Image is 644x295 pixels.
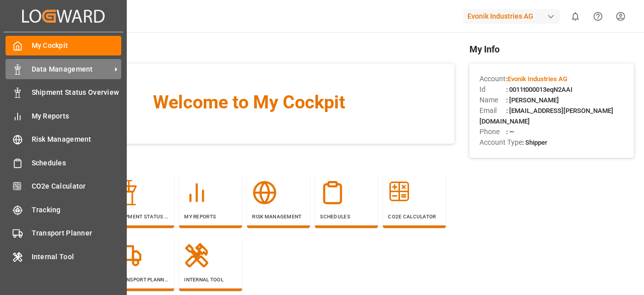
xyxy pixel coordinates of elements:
[6,106,121,126] a: My Reports
[6,176,121,196] a: CO2e Calculator
[479,74,506,84] span: Account
[479,84,506,95] span: Id
[32,158,122,168] span: Schedules
[479,95,506,105] span: Name
[43,154,454,167] span: Navigation
[506,128,514,136] span: : —
[32,181,122,192] span: CO2e Calculator
[32,252,122,262] span: Internal Tool
[184,213,237,220] p: My Reports
[469,42,634,56] span: My Info
[63,89,434,116] span: Welcome to My Cockpit
[32,228,122,239] span: Transport Planner
[32,87,122,98] span: Shipment Status Overview
[479,127,506,137] span: Phone
[479,107,613,125] span: : [EMAIL_ADDRESS][PERSON_NAME][DOMAIN_NAME]
[564,5,587,28] button: show 0 new notifications
[32,64,111,75] span: Data Management
[184,276,237,283] p: Internal Tool
[32,205,122,215] span: Tracking
[6,83,121,102] a: Shipment Status Overview
[252,213,305,220] p: Risk Management
[508,75,568,83] span: Evonik Industries AG
[463,9,560,24] div: Evonik Industries AG
[32,40,122,51] span: My Cockpit
[6,153,121,172] a: Schedules
[320,213,373,220] p: Schedules
[32,134,122,145] span: Risk Management
[6,130,121,149] a: Risk Management
[6,200,121,219] a: Tracking
[479,105,506,116] span: Email
[506,96,559,104] span: : [PERSON_NAME]
[6,223,121,243] a: Transport Planner
[116,213,169,220] p: Shipment Status Overview
[6,247,121,266] a: Internal Tool
[479,137,522,148] span: Account Type
[506,86,573,93] span: : 0011t000013eqN2AAI
[6,36,121,55] a: My Cockpit
[506,75,568,83] span: :
[463,7,564,26] button: Evonik Industries AG
[587,5,609,28] button: Help Center
[32,111,122,122] span: My Reports
[388,213,441,220] p: CO2e Calculator
[116,276,169,283] p: Transport Planner
[522,139,547,146] span: : Shipper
